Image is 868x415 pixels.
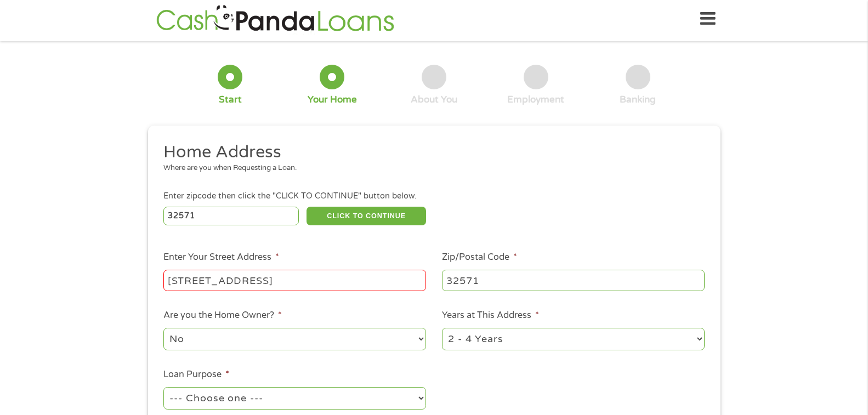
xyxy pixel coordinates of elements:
img: GetLoanNow Logo [153,3,398,35]
div: Your Home [308,94,357,106]
input: Enter Zipcode (e.g 01510) [163,207,299,225]
button: CLICK TO CONTINUE [307,207,426,225]
div: About You [411,94,457,106]
div: Where are you when Requesting a Loan. [163,163,696,174]
h2: Home Address [163,141,696,163]
div: Banking [620,94,656,106]
div: Enter zipcode then click the "CLICK TO CONTINUE" button below. [163,190,704,202]
label: Zip/Postal Code [442,252,517,263]
input: 1 Main Street [163,270,426,291]
label: Years at This Address [442,310,539,321]
div: Employment [507,94,564,106]
label: Enter Your Street Address [163,252,279,263]
div: Start [219,94,242,106]
label: Are you the Home Owner? [163,310,282,321]
label: Loan Purpose [163,369,229,380]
